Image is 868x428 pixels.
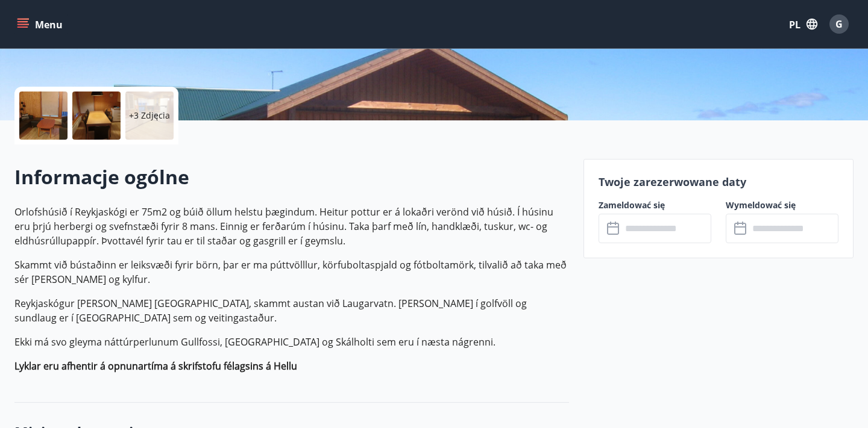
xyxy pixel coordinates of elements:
font: Orlofshúsið í Reykjaskógi er 75m2 og búið öllum helstu þægindum. Heitur pottur er á lokaðri verön... [14,205,553,247]
font: Ekki má svo gleyma náttúrperlunum Gullfossi, [GEOGRAPHIC_DATA] og Skálholti sem eru í næsta nágre... [14,335,495,349]
font: +3 Zdjęcia [129,110,170,121]
font: G [835,17,843,31]
button: PL [784,13,822,36]
font: Informacje ogólne [14,164,189,190]
font: PL [789,18,800,31]
font: Wymeldować się [726,199,796,211]
font: Menu [35,18,63,31]
font: Zameldować się [599,199,665,211]
font: Twoje zarezerwowane daty [599,175,746,189]
font: Lyklar eru afhentir á opnunartíma á skrifstofu félagsins á Hellu [14,359,297,373]
button: menu [14,13,68,35]
font: Skammt við bústaðinn er leiksvæði fyrir börn, þar er ma púttvölllur, körfuboltaspjald og fótbolta... [14,258,567,286]
button: G [825,10,854,39]
font: Reykjaskógur [PERSON_NAME] [GEOGRAPHIC_DATA], skammt austan við Laugarvatn. [PERSON_NAME] í golfv... [14,297,527,324]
